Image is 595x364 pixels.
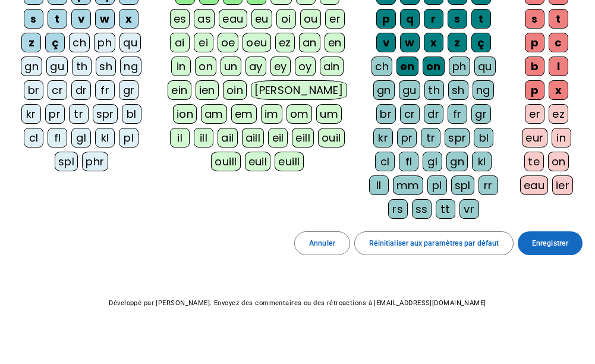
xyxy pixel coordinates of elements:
div: ill [194,128,213,148]
div: es [170,9,190,29]
div: eu [251,9,272,29]
div: om [287,104,313,124]
div: ion [173,104,197,124]
div: gl [423,152,442,171]
div: as [194,9,215,29]
button: Réinitialiser aux paramètres par défaut [354,231,514,255]
div: cr [48,80,67,100]
span: Enregistrer [532,237,568,250]
div: an [299,33,320,52]
div: bl [474,128,493,148]
div: eill [292,128,314,148]
div: ein [168,80,191,100]
div: spr [93,104,118,124]
div: pr [397,128,417,148]
div: spl [55,152,78,171]
div: ss [412,199,432,219]
div: mm [393,175,423,195]
div: ai [170,33,190,52]
div: on [423,57,445,76]
div: euill [275,152,303,171]
div: fr [448,104,467,124]
div: kr [21,104,41,124]
div: eau [520,175,548,195]
div: fl [399,152,418,171]
div: ch [69,33,90,52]
div: z [448,33,467,52]
div: tr [69,104,89,124]
div: ç [471,33,491,52]
div: p [525,80,544,100]
div: il [170,128,190,148]
div: ien [196,80,219,100]
div: ou [300,9,322,29]
div: em [231,104,257,124]
div: oy [295,57,316,76]
div: en [325,33,345,52]
div: bl [122,104,141,124]
div: t [549,9,568,29]
div: x [424,33,443,52]
div: ez [275,33,295,52]
div: phr [82,152,108,171]
div: x [119,9,138,29]
div: sh [96,57,116,76]
div: pl [119,128,138,148]
div: spl [451,175,474,195]
div: kl [95,128,115,148]
div: pl [427,175,447,195]
div: euil [245,152,271,171]
div: en [396,57,418,76]
div: cl [24,128,43,148]
div: ouil [318,128,345,148]
div: rr [478,175,498,195]
div: br [24,80,43,100]
div: ç [45,33,65,52]
div: w [95,9,115,29]
div: eur [522,128,547,148]
div: kr [373,128,393,148]
div: th [72,57,92,76]
div: kl [472,152,492,171]
div: b [525,57,544,76]
div: am [201,104,227,124]
div: tr [421,128,440,148]
div: oe [218,33,239,52]
p: Développé par [PERSON_NAME]. Envoyez des commentaires ou des rétroactions à [EMAIL_ADDRESS][DOMAI... [8,297,587,309]
div: gn [21,57,42,76]
div: cr [400,104,420,124]
div: ng [120,57,141,76]
div: gr [471,104,491,124]
div: in [552,128,571,148]
div: tt [436,199,455,219]
span: Réinitialiser aux paramètres par défaut [369,237,499,250]
div: gl [71,128,91,148]
div: sh [448,80,468,100]
div: un [221,57,241,76]
div: l [549,57,568,76]
div: eil [268,128,288,148]
div: ll [369,175,389,195]
div: br [376,104,396,124]
div: p [525,33,544,52]
div: er [525,104,544,124]
div: oeu [243,33,270,52]
div: ez [549,104,568,124]
div: ph [449,57,470,76]
div: dr [71,80,91,100]
div: aill [242,128,265,148]
div: ier [552,175,573,195]
div: um [316,104,342,124]
div: t [48,9,67,29]
div: spr [445,128,470,148]
div: s [448,9,467,29]
div: gn [373,80,395,100]
div: gu [399,80,420,100]
div: er [325,9,345,29]
div: z [21,33,41,52]
div: qu [119,33,141,52]
div: s [525,9,544,29]
div: oin [223,80,247,100]
div: ph [94,33,115,52]
div: im [261,104,282,124]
